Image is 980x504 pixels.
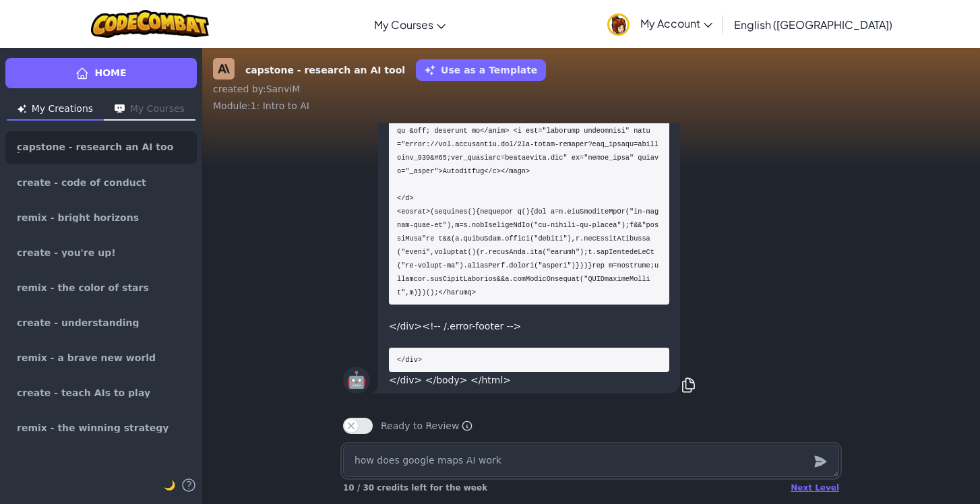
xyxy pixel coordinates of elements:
a: capstone - research an AI tool [5,131,197,164]
span: 10 / 30 credits left for the week [343,483,487,493]
div: Next Level [791,482,839,493]
a: My Courses [367,6,452,42]
span: My Courses [374,18,433,32]
span: My Account [640,16,712,30]
button: My Courses [104,99,195,121]
a: create - understanding [5,307,197,339]
span: remix - a brave new world [17,353,156,363]
a: English ([GEOGRAPHIC_DATA]) [727,6,899,42]
a: Home [5,58,197,88]
code: </div> [397,356,422,364]
img: Icon [18,104,26,113]
div: Module : 1: Intro to AI [213,99,969,113]
a: create - teach AIs to play [5,377,197,409]
span: remix - the color of stars [17,283,149,292]
a: remix - bright horizons [5,201,197,234]
button: Use as a Template [416,59,546,81]
span: Home [94,66,126,80]
span: remix - the winning strategy [17,423,169,433]
span: 🌙 [164,480,175,491]
img: Claude [213,58,235,80]
button: My Creations [7,99,104,121]
a: create - you're up! [5,237,197,269]
a: remix - the winning strategy [5,412,197,444]
span: create - code of conduct [17,178,146,187]
button: 🌙 [164,477,175,493]
img: CodeCombat logo [91,10,209,38]
a: remix - a brave new world [5,342,197,374]
img: Icon [115,104,125,113]
img: avatar [607,13,630,36]
span: create - understanding [17,318,140,327]
span: create - you're up! [17,248,116,257]
span: create - teach AIs to play [17,388,150,398]
span: Ready to Review [381,419,472,433]
span: created by : SanviM [213,84,300,94]
strong: capstone - research an AI tool [245,63,405,77]
span: remix - bright horizons [17,213,139,222]
span: capstone - research an AI tool [17,142,175,153]
div: 🤖 [343,367,370,393]
span: English ([GEOGRAPHIC_DATA]) [734,18,892,32]
a: My Account [601,3,719,45]
a: create - code of conduct [5,166,197,199]
a: remix - the color of stars [5,272,197,304]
